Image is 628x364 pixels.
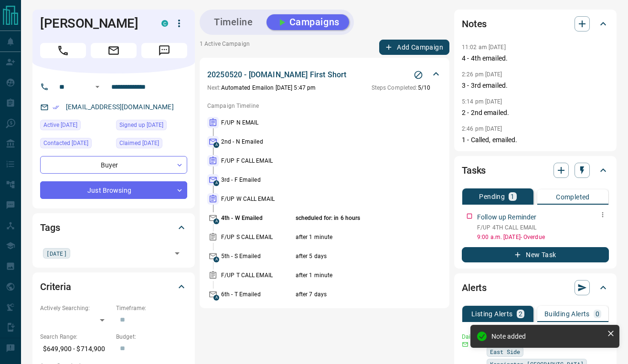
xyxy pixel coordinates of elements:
p: 2:26 pm [DATE] [462,71,502,78]
span: Next: [207,84,221,91]
p: 2nd - N Emailed [221,137,293,146]
p: Automated Email on [DATE] 5:47 pm [207,83,316,92]
span: [DATE] [46,249,67,258]
svg: Email Verified [53,104,59,111]
p: F/UP N EMAIL [221,118,293,127]
p: 1 Active Campaign [200,40,250,55]
p: Listing Alerts [471,311,513,317]
div: Mon Sep 08 2025 [40,120,111,133]
p: after 5 days [296,252,415,260]
p: 3 - 3rd emailed. [462,81,609,91]
button: Add Campaign [379,40,449,55]
button: Open [92,81,103,93]
p: 3rd - F Emailed [221,176,293,184]
p: F/UP F CALL EMAIL [221,156,293,165]
h2: Criteria [40,279,71,294]
p: Building Alerts [544,311,590,317]
svg: Email [462,341,468,348]
p: 1 [511,193,514,200]
p: after 1 minute [296,271,415,280]
p: 11:02 am [DATE] [462,44,506,51]
p: 0 [596,311,599,317]
div: Tags [40,216,187,239]
p: after 1 minute [296,233,415,241]
p: F/UP W CALL EMAIL [221,195,293,203]
button: New Task [462,247,609,262]
div: Note added [491,333,603,340]
p: Search Range: [40,333,111,341]
span: A [213,218,219,224]
p: 4 - 4th emailed. [462,53,609,63]
p: Timeframe: [116,304,187,312]
span: A [213,180,219,186]
p: Daily [462,333,481,341]
p: 1 - Called, emailed. [462,135,609,145]
p: $649,900 - $714,900 [40,341,111,357]
p: 2 - 2nd emailed. [462,108,609,118]
p: 6th - T Emailed [221,290,293,299]
div: Just Browsing [40,181,187,199]
span: Email [91,43,137,58]
button: Timeline [204,14,263,30]
h1: [PERSON_NAME] [40,16,147,31]
p: 2:46 pm [DATE] [462,125,502,132]
p: Completed [556,194,590,200]
div: Criteria [40,275,187,298]
p: 5th - S Emailed [221,252,293,260]
p: Budget: [116,333,187,341]
div: Alerts [462,276,609,299]
p: scheduled for: in 6 hours [296,214,415,222]
p: after 7 days [296,290,415,299]
div: Mon Sep 08 2025 [40,138,111,151]
span: A [213,142,219,148]
p: F/UP S CALL EMAIL [221,233,293,241]
div: Buyer [40,156,187,174]
div: Mon Sep 08 2025 [116,138,187,151]
span: Steps Completed: [372,84,418,91]
p: Actively Searching: [40,304,111,312]
span: Active [DATE] [43,120,77,130]
span: A [213,257,219,262]
span: Contacted [DATE] [43,138,88,148]
p: 5:14 pm [DATE] [462,98,502,105]
div: Mon Sep 08 2025 [116,120,187,133]
p: Follow up Reminder [477,212,536,222]
p: 2 [519,311,522,317]
span: Claimed [DATE] [119,138,159,148]
p: 20250520 - [DOMAIN_NAME] First Short [207,69,346,81]
div: Tasks [462,159,609,182]
button: Open [170,247,184,260]
p: F/UP T CALL EMAIL [221,271,293,280]
a: [EMAIL_ADDRESS][DOMAIN_NAME] [66,103,174,111]
p: Pending [479,193,505,200]
p: 9:00 a.m. [DATE] - Overdue [477,233,609,241]
p: 5 / 10 [372,83,430,92]
button: Campaigns [266,14,349,30]
span: Call [40,43,86,58]
div: Notes [462,12,609,35]
span: Message [141,43,187,58]
div: condos.ca [161,20,168,27]
div: 20250520 - [DOMAIN_NAME] First ShortStop CampaignNext:Automated Emailon [DATE] 5:47 pmSteps Compl... [207,67,442,94]
h2: Tasks [462,163,486,178]
p: F/UP 4TH CALL EMAIL [477,223,609,232]
button: Stop Campaign [411,68,426,82]
h2: Alerts [462,280,487,295]
span: Signed up [DATE] [119,120,163,130]
span: A [213,295,219,301]
h2: Notes [462,16,487,31]
h2: Tags [40,220,60,235]
p: 4th - W Emailed [221,214,293,222]
p: Campaign Timeline [207,102,442,110]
